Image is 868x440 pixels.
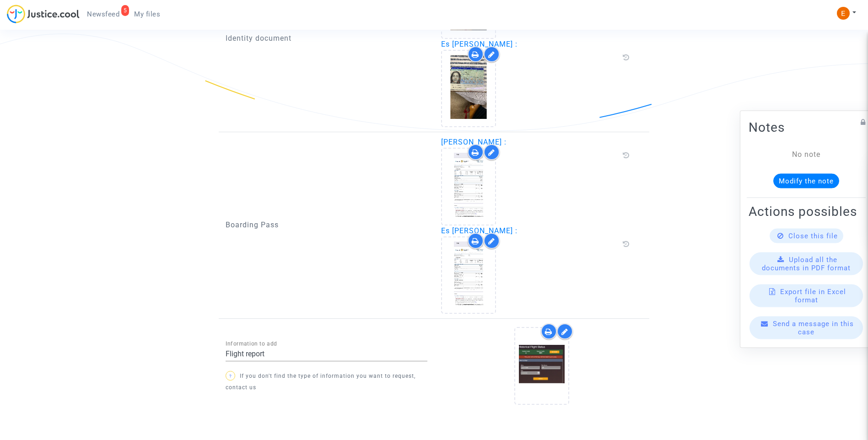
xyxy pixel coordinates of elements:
[127,7,167,21] a: My files
[749,204,864,220] h2: Actions possibles
[229,374,232,379] span: ?
[80,7,127,21] a: 5Newsfeed
[134,10,160,18] span: My files
[441,138,507,146] span: [PERSON_NAME] :
[441,226,518,235] span: Es [PERSON_NAME] :
[121,5,129,16] div: 5
[226,32,427,44] p: Identity document
[773,320,854,336] span: Send a message in this case
[762,256,851,272] span: Upload all the documents in PDF format
[7,5,80,23] img: jc-logo.svg
[749,119,864,135] h2: Notes
[441,40,518,48] span: Es [PERSON_NAME] :
[226,370,427,393] p: If you don't find the type of information you want to request, contact us
[837,7,850,20] img: ACg8ocIeiFvHKe4dA5oeRFd_CiCnuxWUEc1A2wYhRJE3TTWt=s96-c
[762,149,850,160] div: No note
[87,10,119,18] span: Newsfeed
[226,219,427,231] p: Boarding Pass
[788,232,838,240] span: Close this file
[773,174,839,188] button: Modify the note
[780,288,846,304] span: Export file in Excel format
